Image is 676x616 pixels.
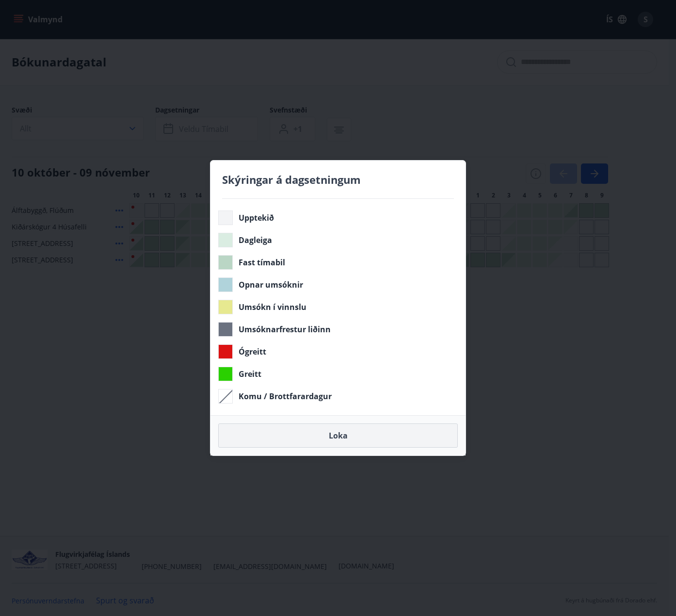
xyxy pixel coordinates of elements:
[239,235,272,245] span: Dagleiga
[239,369,261,379] span: Greitt
[239,346,266,357] span: Ógreitt
[239,257,285,268] span: Fast tímabil
[239,324,331,335] span: Umsóknarfrestur liðinn
[239,391,332,402] span: Komu / Brottfarardagur
[222,172,454,187] h4: Skýringar á dagsetningum
[239,212,274,223] span: Upptekið
[239,302,306,312] span: Umsókn í vinnslu
[239,279,303,290] span: Opnar umsóknir
[218,423,458,448] button: Loka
